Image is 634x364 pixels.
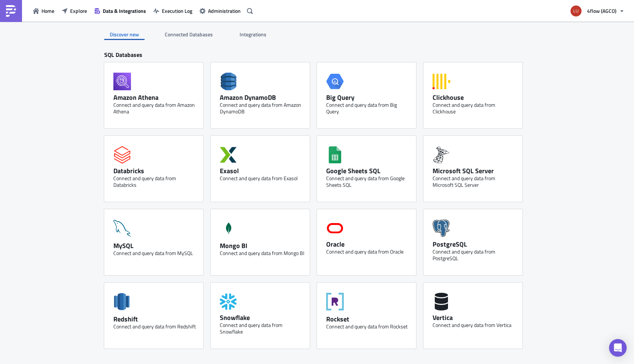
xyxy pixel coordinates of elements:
span: 4flow (AGCO) [587,7,616,15]
div: Connect and query data from Google Sheets SQL [326,175,411,188]
div: Connect and query data from PostgreSQL [433,248,517,262]
div: Snowflake [220,313,304,322]
button: Data & Integrations [91,5,150,17]
div: Google Sheets SQL [326,167,411,175]
div: Oracle [326,240,411,248]
img: Avatar [570,5,582,17]
div: Connect and query data from Databricks [113,175,198,188]
div: Rockset [326,315,411,323]
div: Connect and query data from Amazon DynamoDB [220,102,304,115]
div: Connect and query data from Big Query [326,102,411,115]
div: Microsoft SQL Server [433,167,517,175]
div: Connect and query data from Oracle [326,248,411,255]
div: Amazon Athena [113,93,198,102]
span: Connected Databases [165,30,214,38]
div: Big Query [326,93,411,102]
span: Administration [208,7,241,15]
span: Data & Integrations [103,7,146,15]
div: Amazon DynamoDB [220,93,304,102]
div: Connect and query data from Rockset [326,323,411,330]
div: MySQL [113,241,198,250]
div: Connect and query data from Snowflake [220,322,304,335]
span: Home [41,7,54,15]
button: Explore [58,5,91,17]
img: PushMetrics [5,5,17,17]
span: Integrations [240,30,267,38]
div: Vertica [433,313,517,322]
div: SQL Databases [104,51,530,62]
div: Connect and query data from Amazon Athena [113,102,198,115]
div: Clickhouse [433,93,517,102]
div: Connect and query data from MySQL [113,250,198,256]
div: Connect and query data from Mongo BI [220,250,304,256]
div: Discover new [104,29,145,40]
div: Databricks [113,167,198,175]
div: Connect and query data from Redshift [113,323,198,330]
button: Execution Log [150,5,196,17]
div: Redshift [113,315,198,323]
div: Connect and query data from Clickhouse [433,102,517,115]
div: Exasol [220,167,304,175]
span: Execution Log [162,7,192,15]
button: Administration [196,5,244,17]
button: Home [29,5,58,17]
div: Open Intercom Messenger [609,339,627,357]
span: Explore [70,7,87,15]
div: Mongo BI [220,241,304,250]
button: 4flow (AGCO) [566,3,628,19]
div: Connect and query data from Exasol [220,175,304,182]
div: Connect and query data from Vertica [433,322,517,328]
div: PostgreSQL [433,240,517,248]
div: Connect and query data from Microsoft SQL Server [433,175,517,188]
